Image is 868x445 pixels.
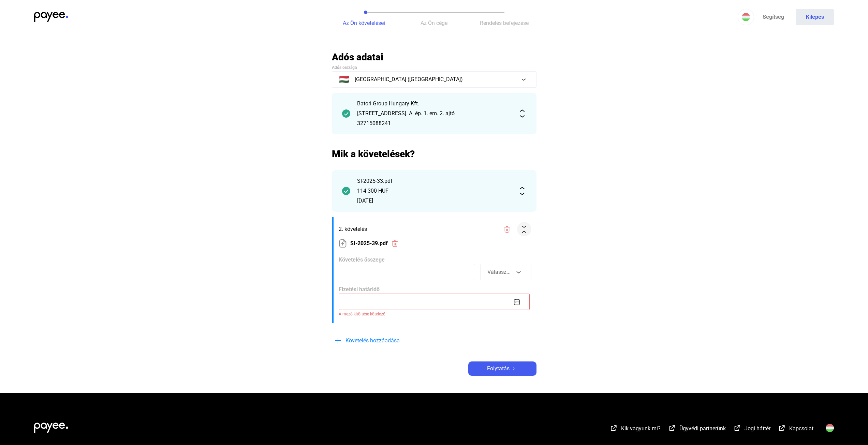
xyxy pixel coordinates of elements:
[679,425,726,432] span: Ügyvédi partnerünk
[733,426,770,433] a: external-link-whiteJogi háttér
[421,20,447,26] span: Az Ön cége
[610,425,618,431] img: external-link-white
[339,286,380,293] span: Fizetési határidő
[668,426,726,433] a: external-link-whiteÜgyvédi partnerünk
[487,269,511,275] span: Válassz...
[480,264,531,280] button: Válassz...
[391,240,398,247] img: trash-red
[342,109,350,118] img: checkmark-darker-green-circle
[738,9,754,25] button: HU
[518,109,526,118] img: expand
[343,20,385,26] span: Az Ön követelései
[332,333,434,348] button: plus-blueKövetelés hozzáadása
[500,222,514,236] button: trash-red
[826,424,834,432] img: HU.svg
[357,187,511,195] div: 114 300 HUF
[339,225,497,233] span: 2. követelés
[754,9,792,25] a: Segítség
[518,187,526,195] img: expand
[517,222,531,236] button: collapse
[345,337,400,345] span: Követelés hozzáadása
[357,197,511,205] div: [DATE]
[34,419,68,433] img: white-payee-white-dot.svg
[668,425,676,431] img: external-link-white
[796,9,834,25] button: Kilépés
[357,109,511,118] div: [STREET_ADDRESS]. A. ép. 1. em. 2. ajtó
[339,256,385,263] span: Követelés összege
[34,12,68,22] img: payee-logo
[332,148,536,160] h2: Mik a követelések?
[610,426,661,433] a: external-link-whiteKik vagyunk mi?
[778,426,813,433] a: external-link-whiteKapcsolat
[332,51,536,63] h2: Adós adatai
[350,239,388,248] span: SI-2025-39.pdf
[339,310,531,318] span: A mező kitöltése kötelező!
[332,65,357,70] span: Adós országa
[487,365,510,373] span: Folytatás
[778,425,786,431] img: external-link-white
[339,239,347,248] img: upload-paper
[357,100,511,108] div: Batori Group Hungary Kft.
[745,425,770,432] span: Jogi háttér
[334,337,342,345] img: plus-blue
[357,177,511,185] div: SI-2025-33.pdf
[388,236,402,251] button: trash-red
[742,13,750,21] img: HU
[789,425,813,432] span: Kapcsolat
[510,367,518,370] img: arrow-right-white
[733,425,741,431] img: external-link-white
[480,20,529,26] span: Rendelés befejezése
[342,187,350,195] img: checkmark-darker-green-circle
[520,226,528,233] img: collapse
[339,75,349,84] span: 🇭🇺
[503,226,511,233] img: trash-red
[332,71,536,88] button: 🇭🇺[GEOGRAPHIC_DATA] ([GEOGRAPHIC_DATA])
[355,75,463,84] span: [GEOGRAPHIC_DATA] ([GEOGRAPHIC_DATA])
[621,425,661,432] span: Kik vagyunk mi?
[468,361,536,376] button: Folytatásarrow-right-white
[357,119,511,128] div: 32715088241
